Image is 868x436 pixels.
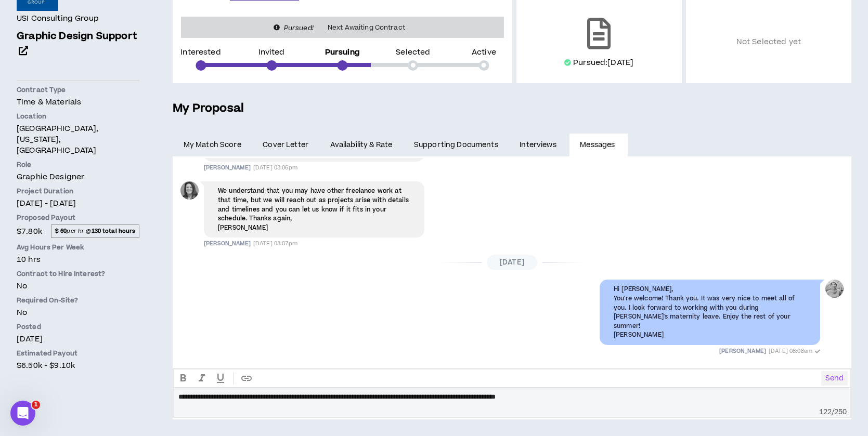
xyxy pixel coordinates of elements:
a: Interviews [509,134,569,156]
a: Availability & Rate [319,134,403,156]
p: Pursued: [DATE] [573,58,633,68]
p: Active [472,49,496,56]
span: [DATE] 08:08am [769,347,812,355]
p: Posted [17,322,139,332]
p: [DATE] [17,334,139,345]
span: 122 [819,407,832,417]
p: You're welcome! Thank you. It was very nice to meet all of you. I look forward to working with yo... [614,294,806,331]
p: Send [825,374,844,383]
span: per hr @ [51,224,139,238]
span: [DATE] 03:07pm [253,240,297,247]
h5: My Proposal [173,100,851,117]
button: ITALIC text [192,369,211,387]
p: Not Selected yet [694,14,843,71]
button: UNDERLINE text [211,369,230,387]
i: Pursued! [284,23,314,33]
p: Required On-Site? [17,296,139,305]
span: / 250 [832,407,847,417]
button: Send [821,371,848,386]
p: No [17,307,139,318]
span: 1 [32,401,40,409]
p: Hi [PERSON_NAME], [614,285,806,294]
p: We understand that you may have other freelance work at that time, but we will reach out as proje... [218,187,410,223]
p: [DATE] - [DATE] [17,198,139,209]
p: Invited [258,49,285,56]
button: create hypertext link [237,369,256,387]
p: Proposed Payout [17,213,139,222]
p: Pursuing [325,49,360,56]
span: $7.80k [17,224,42,239]
a: Messages [569,134,628,156]
span: Cover Letter [263,139,308,151]
p: Role [17,160,139,169]
p: Interested [180,49,221,56]
iframe: Intercom live chat [10,401,35,426]
p: [PERSON_NAME] [218,223,410,233]
a: My Match Score [173,134,252,156]
p: Time & Materials [17,97,139,108]
span: [DATE] 03:06pm [253,164,297,171]
span: Graphic Design Support [17,29,137,43]
p: $6.50k - $9.10k [17,360,139,371]
p: Estimated Payout [17,349,139,358]
span: Graphic Designer [17,171,84,182]
a: Supporting Documents [403,134,509,156]
p: No [17,281,139,292]
p: Project Duration [17,187,139,196]
div: Denise H. [180,181,199,200]
span: [PERSON_NAME] [204,240,251,247]
p: Avg Hours Per Week [17,243,139,252]
p: Selected [396,49,430,56]
h4: USI Consulting Group [17,13,99,24]
strong: $ 60 [55,227,67,235]
p: [PERSON_NAME] [614,331,806,340]
span: Next Awaiting Contract [321,22,411,33]
p: Location [17,112,139,121]
span: [DATE] [487,255,537,270]
button: BOLD text [174,369,192,387]
div: Jenny R. [825,280,844,298]
p: Contract Type [17,85,139,95]
span: [PERSON_NAME] [204,164,251,171]
strong: 130 total hours [92,227,136,235]
a: Graphic Design Support [17,29,139,59]
span: [PERSON_NAME] [719,347,766,355]
p: 10 hrs [17,254,139,265]
p: [GEOGRAPHIC_DATA], [US_STATE], [GEOGRAPHIC_DATA] [17,123,139,156]
p: Contract to Hire Interest? [17,269,139,279]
